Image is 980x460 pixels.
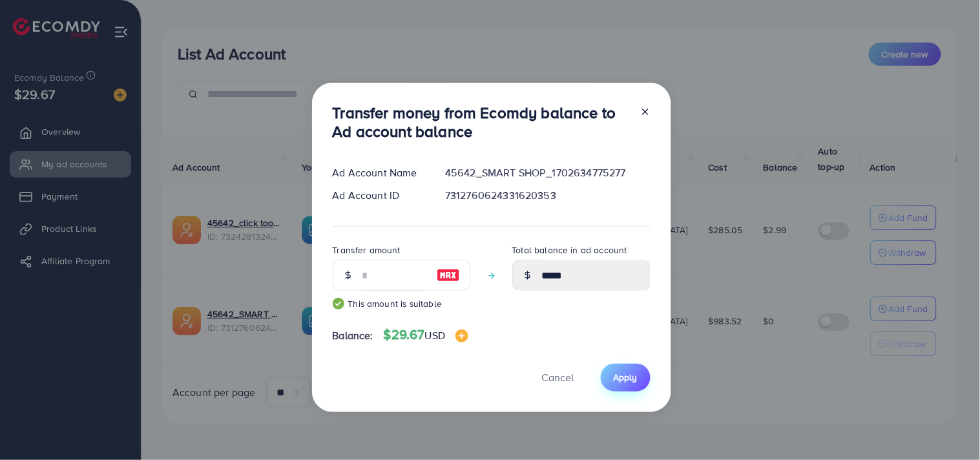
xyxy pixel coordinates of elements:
[614,371,638,384] span: Apply
[425,328,445,342] span: USD
[925,402,970,450] iframe: Chat
[435,165,660,180] div: 45642_SMART SHOP_1702634775277
[455,329,468,342] img: image
[333,297,471,310] small: This amount is suitable
[542,370,574,384] span: Cancel
[333,244,401,256] label: Transfer amount
[384,327,468,343] h4: $29.67
[333,298,344,309] img: guide
[322,188,435,203] div: Ad Account ID
[512,244,627,256] label: Total balance in ad account
[601,364,651,392] button: Apply
[333,328,373,343] span: Balance:
[437,267,460,283] img: image
[435,188,660,203] div: 7312760624331620353
[322,165,435,180] div: Ad Account Name
[526,364,590,392] button: Cancel
[333,103,630,141] h3: Transfer money from Ecomdy balance to Ad account balance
